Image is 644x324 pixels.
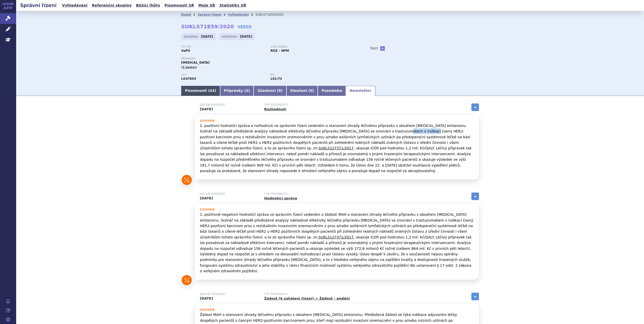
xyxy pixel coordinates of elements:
p: Stav řízení: [271,45,355,48]
p: Přípravky: [181,57,360,60]
p: ATC: [181,73,265,76]
a: Žádost (k zahájení řízení) > Žádost - podání [264,296,350,300]
p: [DATE] [200,196,258,200]
a: Vyhledávání [228,13,249,16]
a: Vyhledávání [61,2,89,9]
p: [DATE] [200,107,258,111]
a: Písemnosti SŘ [163,2,196,9]
a: zobrazit vše [471,293,479,300]
a: Sloučení (0) [286,86,318,96]
strong: VaPÚ [181,49,190,52]
a: + [380,46,385,51]
h3: Souhrn [200,308,474,311]
a: Hodnotící zpráva [264,196,297,200]
a: Poznámka [318,86,346,96]
h3: Tagy [370,45,378,51]
p: 2. pozitivní hodnotící zpráva a rozhodnutí ve správním řízení vedeném o stanovení úhrady léčivému... [200,123,474,174]
span: 43 [210,89,214,93]
span: [MEDICAL_DATA] [181,61,209,64]
p: 1. pozitivně-negativní hodnotící zpráva ve správním řízení vedeném o žádosti MAH o stanovení úhra... [200,212,474,274]
span: Ukončeno: [222,35,239,39]
a: Rozhodnutí [264,107,286,111]
h3: Typ písemnosti [264,293,350,296]
h3: Souhrn [200,208,474,211]
a: Písemnosti (43) [181,86,220,96]
a: Účastníci (9) [254,86,286,96]
span: (2 balení) [181,66,197,69]
span: 2 [246,89,248,93]
a: Moje SŘ [197,2,217,9]
span: Zahájeno: [184,35,200,39]
h3: Typ písemnosti [264,193,322,196]
p: RS: [271,73,355,76]
h3: Datum pořízení [200,293,258,296]
strong: ROZ – NPM [271,49,289,52]
a: Domů [181,13,191,16]
h3: Datum pořízení [200,103,258,106]
span: 0 [310,89,312,93]
h2: Správní řízení [16,2,61,9]
a: zobrazit vše [471,103,479,111]
a: Statistiky SŘ [218,2,248,9]
strong: TRASTUZUMAB EMTANSIN [181,77,196,80]
p: Typ SŘ: [181,45,265,48]
p: [DATE] [200,296,258,301]
strong: SUKLS71859/2020 [181,23,234,30]
a: Newsletter [346,86,375,96]
h3: Souhrn [200,119,474,122]
strong: [DATE] [201,35,213,38]
a: zobrazit vše [471,193,479,200]
a: Referenční skupiny [90,2,133,9]
a: VERSO [238,24,252,29]
h3: Datum pořízení [200,193,258,196]
h3: Typ písemnosti [264,103,322,106]
span: 9 [279,89,281,93]
a: SUKLS127371/2017 [318,146,354,150]
strong: [DATE] [240,35,252,38]
a: Správní řízení [198,13,221,16]
a: SUKLS127371/2017 [318,235,354,239]
a: Běžící lhůty [135,2,162,9]
li: SUKLS71859/2020 [255,11,290,18]
strong: trastuzumab emtansin [271,77,282,80]
a: Přípravky (2) [220,86,254,96]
